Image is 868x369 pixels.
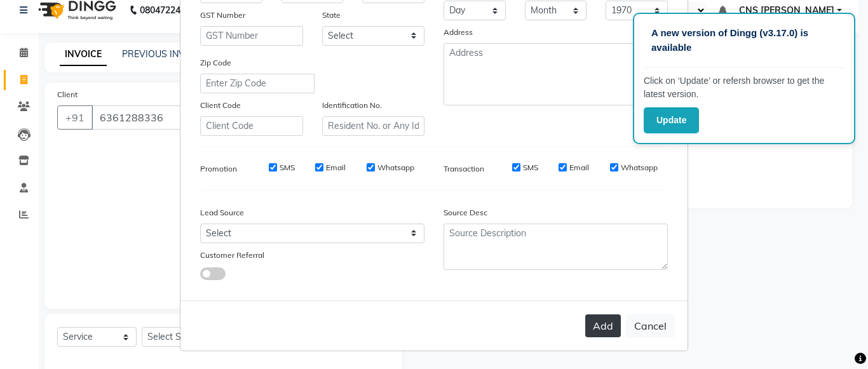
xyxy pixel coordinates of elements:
[523,162,538,173] label: SMS
[644,74,844,101] p: Click on ‘Update’ or refersh browser to get the latest version.
[200,10,245,21] label: GST Number
[444,163,484,175] label: Transaction
[200,250,264,261] label: Customer Referral
[626,314,675,338] button: Cancel
[200,100,241,111] label: Client Code
[322,100,382,111] label: Identification No.
[200,207,244,218] label: Lead Source
[444,207,487,218] label: Source Desc
[644,107,699,133] button: Update
[621,162,658,173] label: Whatsapp
[377,162,414,173] label: Whatsapp
[200,116,303,136] input: Client Code
[322,116,425,136] input: Resident No. or Any Id
[444,27,473,38] label: Address
[585,314,621,337] button: Add
[322,10,341,21] label: State
[651,26,837,55] p: A new version of Dingg (v3.17.0) is available
[200,26,303,46] input: GST Number
[280,162,295,173] label: SMS
[326,162,346,173] label: Email
[200,163,237,175] label: Promotion
[200,57,231,69] label: Zip Code
[200,74,315,93] input: Enter Zip Code
[569,162,589,173] label: Email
